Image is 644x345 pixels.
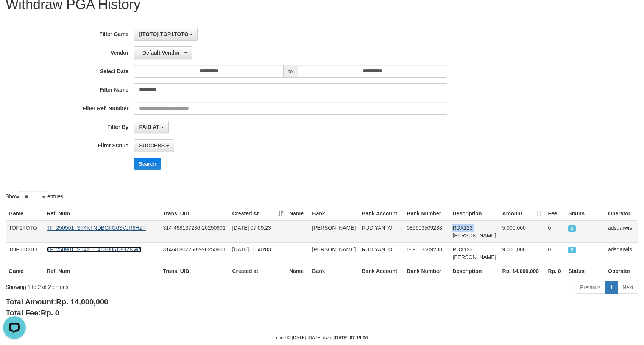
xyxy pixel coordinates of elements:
[404,221,449,243] td: 089603509288
[160,242,229,264] td: 314-468022602-20250901
[41,309,59,317] span: Rp. 0
[605,281,618,294] a: 1
[19,191,47,202] select: Showentries
[134,28,198,41] button: [ITOTO] TOP1TOTO
[545,264,565,278] th: Rp. 0
[134,46,192,59] button: - Default Vendor -
[309,264,359,278] th: Bank
[359,264,404,278] th: Bank Account
[3,3,26,26] button: Open LiveChat chat widget
[499,207,545,221] th: Amount: activate to sort column ascending
[545,221,565,243] td: 0
[47,246,142,252] a: TF_250901_ST4IE30413H05T3GZNWA
[139,50,183,56] span: - Default Vendor -
[44,207,160,221] th: Ref. Num
[605,207,638,221] th: Operator
[229,264,286,278] th: Created at
[229,207,286,221] th: Created At: activate to sort column ascending
[568,247,576,253] span: SUCCESS
[605,264,638,278] th: Operator
[134,121,168,133] button: PAID AT
[56,298,108,306] span: Rp. 14,000,000
[6,298,108,306] b: Total Amount:
[499,242,545,264] td: 9,000,000
[545,207,565,221] th: Fee
[6,242,44,264] td: TOP1TOTO
[6,221,44,243] td: TOP1TOTO
[139,124,159,130] span: PAID AT
[134,158,161,170] button: Search
[449,264,499,278] th: Description
[359,207,404,221] th: Bank Account
[160,264,229,278] th: Trans. UID
[617,281,638,294] a: Next
[6,191,63,202] label: Show entries
[449,242,499,264] td: RDX123 [PERSON_NAME]
[449,221,499,243] td: RDX123 [PERSON_NAME]
[47,225,146,231] a: TF_250901_ST4KTNDBOFG6SVJR6HZF
[565,207,605,221] th: Status
[605,242,638,264] td: adsdarwis
[6,207,44,221] th: Game
[309,242,359,264] td: [PERSON_NAME]
[139,143,165,149] span: SUCCESS
[286,264,309,278] th: Name
[276,335,368,340] small: code © [DATE]-[DATE] dwg |
[44,264,160,278] th: Ref. Num
[499,221,545,243] td: 5,000,000
[160,207,229,221] th: Trans. UID
[404,264,449,278] th: Bank Number
[605,221,638,243] td: adsdarwis
[404,207,449,221] th: Bank Number
[139,31,188,37] span: [ITOTO] TOP1TOTO
[545,242,565,264] td: 0
[359,242,404,264] td: RUDIYANTO
[568,225,576,232] span: SUCCESS
[229,221,286,243] td: [DATE] 07:09:23
[309,221,359,243] td: [PERSON_NAME]
[309,207,359,221] th: Bank
[134,139,174,152] button: SUCCESS
[284,65,298,78] span: to
[565,264,605,278] th: Status
[286,207,309,221] th: Name
[575,281,605,294] a: Previous
[6,309,59,317] b: Total Fee:
[499,264,545,278] th: Rp. 14,000,000
[404,242,449,264] td: 089603509288
[449,207,499,221] th: Description
[334,335,368,340] strong: [DATE] 07:19:06
[229,242,286,264] td: [DATE] 00:40:03
[6,280,263,291] div: Showing 1 to 2 of 2 entries
[160,221,229,243] td: 314-468137236-20250901
[6,264,44,278] th: Game
[359,221,404,243] td: RUDIYANTO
